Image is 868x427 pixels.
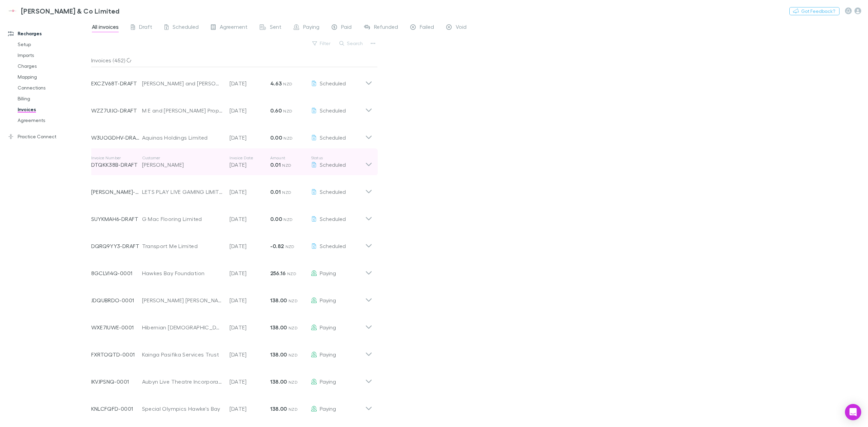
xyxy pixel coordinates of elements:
[11,50,97,61] a: Imports
[173,23,199,32] span: Scheduled
[11,72,97,82] a: Mapping
[91,79,142,87] p: EXCZV68T-DRAFT
[230,378,270,386] p: [DATE]
[303,23,319,32] span: Paying
[91,134,142,142] p: W3UOGDHV-DRAFT
[86,176,378,203] div: [PERSON_NAME]-0264LETS PLAY LIVE GAMING LIMITED[DATE]0.01 NZDScheduled
[341,23,352,32] span: Paid
[21,7,120,15] h3: [PERSON_NAME] & Co Limited
[289,298,298,303] span: NZD
[142,155,223,161] p: Customer
[230,215,270,223] p: [DATE]
[270,80,282,87] strong: 4.63
[11,61,97,72] a: Charges
[91,323,142,331] p: WXE7IUWE-0001
[270,188,281,195] strong: 0.01
[142,79,223,87] div: [PERSON_NAME] and [PERSON_NAME] Family Trust
[11,93,97,104] a: Billing
[270,155,311,161] p: Amount
[289,352,298,358] span: NZD
[270,351,287,358] strong: 138.00
[86,94,378,121] div: WZZ7UIJO-DRAFTM E and [PERSON_NAME] Property Trust[DATE]0.60 NZDScheduled
[270,297,287,304] strong: 138.00
[311,155,365,161] p: Status
[283,108,292,114] span: NZD
[91,242,142,250] p: DQRQ9YY3-DRAFT
[320,405,336,412] span: Paying
[420,23,434,32] span: Failed
[320,188,346,195] span: Scheduled
[230,134,270,142] p: [DATE]
[142,242,223,250] div: Transport Me Limited
[230,106,270,115] p: [DATE]
[91,161,142,169] p: DTQKK38B-DRAFT
[91,269,142,277] p: 8GCLVI4Q-0001
[91,155,142,161] p: Invoice Number
[309,39,335,47] button: Filter
[11,115,97,126] a: Agreements
[86,365,378,392] div: IKVJPSNQ-0001Aubyn Live Theatre Incorporated[DATE]138.00 NZDPaying
[374,23,398,32] span: Refunded
[142,269,223,277] div: Hawkes Bay Foundation
[92,23,119,32] span: All invoices
[220,23,248,32] span: Agreement
[91,296,142,304] p: JDQUBRDO-0001
[230,242,270,250] p: [DATE]
[86,311,378,338] div: WXE7IUWE-0001Hibernian [DEMOGRAPHIC_DATA] Benefit Society Branch 172[DATE]138.00 NZDPaying
[142,323,223,331] div: Hibernian [DEMOGRAPHIC_DATA] Benefit Society Branch 172
[270,161,281,168] strong: 0.01
[270,216,282,222] strong: 0.00
[91,350,142,359] p: FXRTOQTD-0001
[320,161,346,168] span: Scheduled
[142,106,223,115] div: M E and [PERSON_NAME] Property Trust
[86,148,378,176] div: Invoice NumberDTQKK38B-DRAFTCustomer[PERSON_NAME]Invoice Date[DATE]Amount0.01 NZDStatusScheduled
[91,215,142,223] p: SUYKMAH6-DRAFT
[11,104,97,115] a: Invoices
[270,134,282,141] strong: 0.00
[282,190,291,195] span: NZD
[270,405,287,412] strong: 138.00
[1,28,97,39] a: Recharges
[320,107,346,114] span: Scheduled
[845,404,861,420] div: Open Intercom Messenger
[142,188,223,196] div: LETS PLAY LIVE GAMING LIMITED
[230,79,270,87] p: [DATE]
[139,23,152,32] span: Draft
[283,136,293,141] span: NZD
[320,324,336,330] span: Paying
[270,324,287,331] strong: 138.00
[320,297,336,303] span: Paying
[91,405,142,413] p: KNLCFQFD-0001
[86,338,378,365] div: FXRTOQTD-0001Kainga Pasifika Services Trust[DATE]138.00 NZDPaying
[86,284,378,311] div: JDQUBRDO-0001[PERSON_NAME] [PERSON_NAME][DATE]138.00 NZDPaying
[270,378,287,385] strong: 138.00
[86,230,378,257] div: DQRQ9YY3-DRAFTTransport Me Limited[DATE]-0.82 NZDScheduled
[320,134,346,141] span: Scheduled
[270,243,284,249] strong: -0.82
[320,216,346,222] span: Scheduled
[142,405,223,413] div: Special Olympics Hawke's Bay
[230,405,270,413] p: [DATE]
[91,188,142,196] p: [PERSON_NAME]-0264
[7,7,18,15] img: Epplett & Co Limited's Logo
[86,121,378,148] div: W3UOGDHV-DRAFTAquinas Holdings Limited[DATE]0.00 NZDScheduled
[336,39,367,47] button: Search
[289,407,298,412] span: NZD
[270,270,286,277] strong: 256.16
[1,131,97,142] a: Practice Connect
[282,163,291,168] span: NZD
[91,106,142,115] p: WZZ7UIJO-DRAFT
[91,378,142,386] p: IKVJPSNQ-0001
[86,257,378,284] div: 8GCLVI4Q-0001Hawkes Bay Foundation[DATE]256.16 NZDPaying
[86,392,378,420] div: KNLCFQFD-0001Special Olympics Hawke's Bay[DATE]138.00 NZDPaying
[230,269,270,277] p: [DATE]
[285,244,295,249] span: NZD
[456,23,467,32] span: Void
[789,7,840,15] button: Got Feedback?
[11,39,97,50] a: Setup
[320,378,336,385] span: Paying
[320,80,346,86] span: Scheduled
[142,296,223,304] div: [PERSON_NAME] [PERSON_NAME]
[230,296,270,304] p: [DATE]
[142,215,223,223] div: G Mac Flooring Limited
